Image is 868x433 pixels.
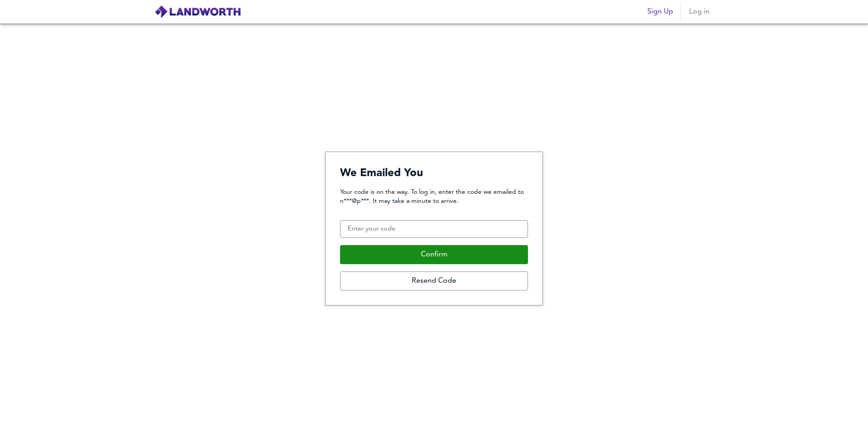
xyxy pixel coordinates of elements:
img: logo [154,5,241,19]
button: Resend Code [340,271,528,290]
h4: We Emailed You [340,167,528,180]
span: Sign Up [647,5,673,18]
input: Enter your code [340,220,528,238]
button: Sign Up [644,3,677,21]
p: Your code is on the way. To log in, enter the code we emailed to n***@p***. It may take a minute ... [340,187,528,206]
button: Confirm [340,245,528,264]
span: Log in [688,5,710,18]
button: Log in [685,3,714,21]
